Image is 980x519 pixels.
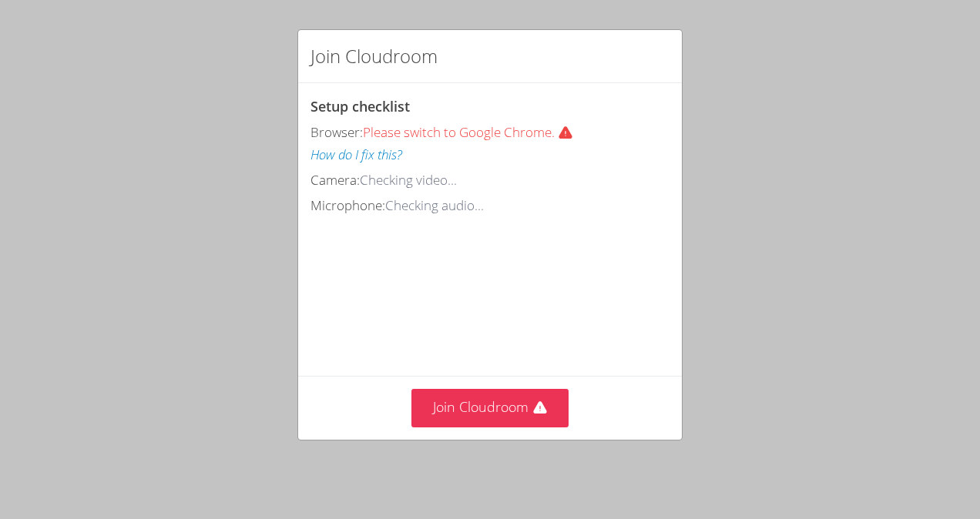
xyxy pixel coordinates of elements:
span: Please switch to Google Chrome. [363,123,579,141]
span: Browser: [310,123,363,141]
span: Microphone: [310,196,385,214]
span: Setup checklist [310,97,410,116]
span: Checking video... [360,171,457,189]
button: How do I fix this? [310,144,402,166]
button: Join Cloudroom [411,389,569,427]
h2: Join Cloudroom [310,42,438,70]
span: Camera: [310,171,360,189]
span: Checking audio... [385,196,484,214]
